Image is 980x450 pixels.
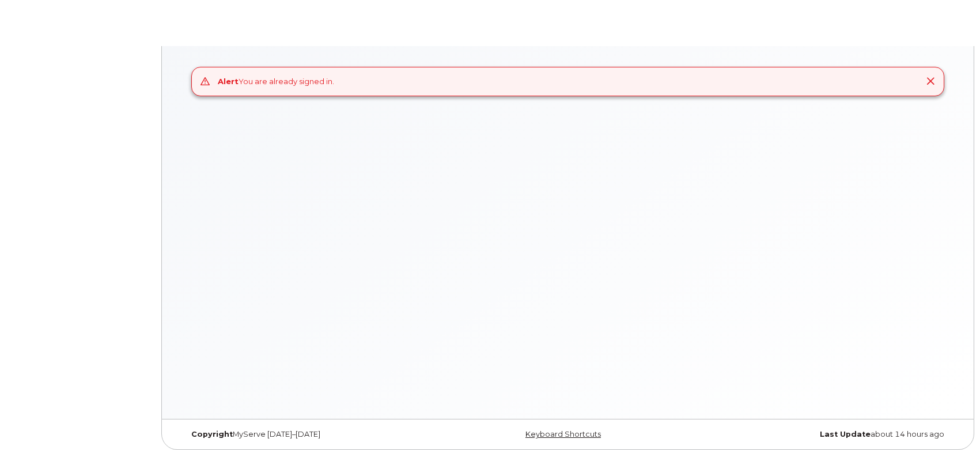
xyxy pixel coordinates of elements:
[218,77,239,86] strong: Alert
[820,430,871,438] strong: Last Update
[183,430,440,439] div: MyServe [DATE]–[DATE]
[696,430,953,439] div: about 14 hours ago
[191,430,233,438] strong: Copyright
[525,430,601,438] a: Keyboard Shortcuts
[218,76,334,87] div: You are already signed in.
